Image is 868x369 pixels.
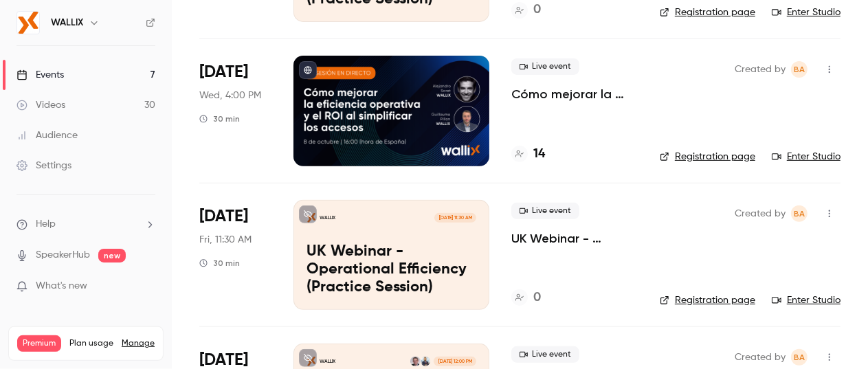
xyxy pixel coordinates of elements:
[16,98,65,112] div: Videos
[735,61,786,78] span: Created by
[434,213,476,223] span: [DATE] 11:30 AM
[199,113,240,124] div: 30 min
[139,280,155,293] iframe: Noticeable Trigger
[791,349,808,366] span: Bea Andres
[660,293,755,307] a: Registration page
[794,61,805,78] span: BA
[511,145,545,164] a: 14
[772,5,841,19] a: Enter Studio
[410,357,420,366] img: Guido Kraft
[511,346,579,363] span: Live event
[533,145,545,164] h4: 14
[511,230,638,247] a: UK Webinar - Operational Efficiency (Practice Session)
[660,150,755,164] a: Registration page
[199,56,271,166] div: Oct 8 Wed, 4:00 PM (Europe/Madrid)
[69,338,113,349] span: Plan usage
[772,150,841,164] a: Enter Studio
[16,159,71,172] div: Settings
[794,349,805,366] span: BA
[199,205,248,227] span: [DATE]
[533,1,541,19] h4: 0
[791,61,808,78] span: Bea Andres
[735,349,786,366] span: Created by
[320,358,335,365] p: WALLIX
[16,128,78,142] div: Audience
[98,249,126,262] span: new
[16,217,155,232] li: help-dropdown-opener
[36,279,87,293] span: What's new
[199,258,240,269] div: 30 min
[293,200,489,310] a: UK Webinar - Operational Efficiency (Practice Session)WALLIX[DATE] 11:30 AMUK Webinar - Operation...
[434,357,476,366] span: [DATE] 12:00 PM
[772,293,841,307] a: Enter Studio
[791,205,808,222] span: Bea Andres
[511,203,579,219] span: Live event
[735,205,786,222] span: Created by
[199,89,261,102] span: Wed, 4:00 PM
[199,233,252,247] span: Fri, 11:30 AM
[511,1,541,19] a: 0
[36,248,90,262] a: SpeakerHub
[511,86,638,102] a: Cómo mejorar la eficiencia operativa y el ROI simplificando los accesos
[511,289,541,307] a: 0
[16,68,64,82] div: Events
[17,335,61,352] span: Premium
[36,217,56,232] span: Help
[51,16,83,30] h6: WALLIX
[199,61,248,83] span: [DATE]
[794,205,805,222] span: BA
[533,289,541,307] h4: 0
[307,243,476,296] p: UK Webinar - Operational Efficiency (Practice Session)
[122,338,155,349] a: Manage
[199,200,271,310] div: Oct 24 Fri, 11:30 AM (Europe/Madrid)
[17,12,39,34] img: WALLIX
[421,357,430,366] img: Danish Khan
[660,5,755,19] a: Registration page
[511,58,579,75] span: Live event
[320,214,335,221] p: WALLIX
